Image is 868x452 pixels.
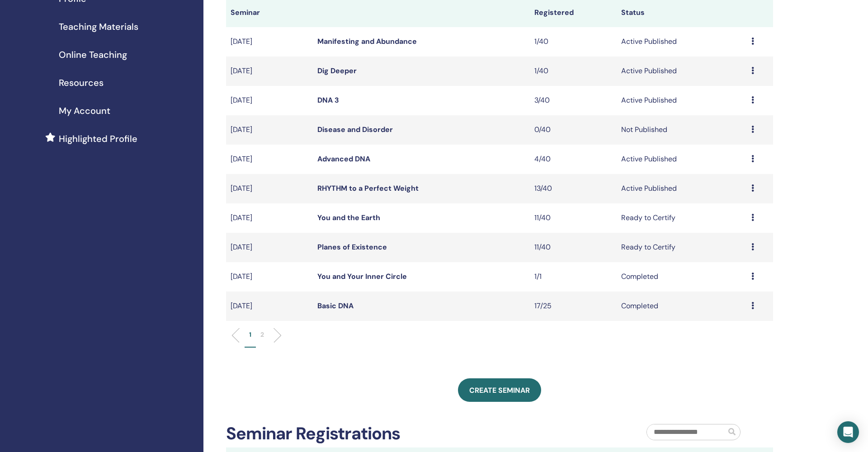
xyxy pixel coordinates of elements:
a: RHYTHM to a Perfect Weight [317,184,419,193]
td: 3/40 [530,86,617,115]
td: [DATE] [226,203,313,233]
td: Not Published [617,115,747,145]
span: Teaching Materials [59,20,138,33]
a: Dig Deeper [317,66,357,75]
h2: Seminar Registrations [226,424,400,444]
td: 11/40 [530,233,617,262]
td: Active Published [617,27,747,56]
a: Create seminar [458,378,541,402]
p: 1 [249,330,251,339]
td: [DATE] [226,115,313,145]
p: 2 [260,330,264,339]
td: Active Published [617,145,747,174]
td: [DATE] [226,233,313,262]
td: 0/40 [530,115,617,145]
td: [DATE] [226,56,313,86]
a: Basic DNA [317,301,354,311]
div: Open Intercom Messenger [837,421,859,443]
a: You and the Earth [317,213,380,222]
td: 4/40 [530,145,617,174]
td: [DATE] [226,262,313,292]
td: Completed [617,262,747,292]
a: You and Your Inner Circle [317,272,407,281]
td: 13/40 [530,174,617,203]
td: Active Published [617,56,747,86]
td: 1/40 [530,56,617,86]
td: 1/1 [530,262,617,292]
span: Resources [59,76,104,89]
td: [DATE] [226,292,313,321]
td: 11/40 [530,203,617,233]
a: DNA 3 [317,95,339,105]
td: 1/40 [530,27,617,56]
td: Active Published [617,86,747,115]
span: Online Teaching [59,48,127,61]
td: Active Published [617,174,747,203]
td: Ready to Certify [617,203,747,233]
td: Completed [617,292,747,321]
a: Disease and Disorder [317,125,393,134]
td: 17/25 [530,292,617,321]
span: Create seminar [469,386,530,395]
span: Highlighted Profile [59,132,137,146]
a: Manifesting and Abundance [317,37,417,46]
td: [DATE] [226,174,313,203]
td: [DATE] [226,27,313,56]
span: My Account [59,104,110,118]
td: Ready to Certify [617,233,747,262]
a: Planes of Existence [317,242,387,252]
td: [DATE] [226,86,313,115]
a: Advanced DNA [317,154,370,164]
td: [DATE] [226,145,313,174]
